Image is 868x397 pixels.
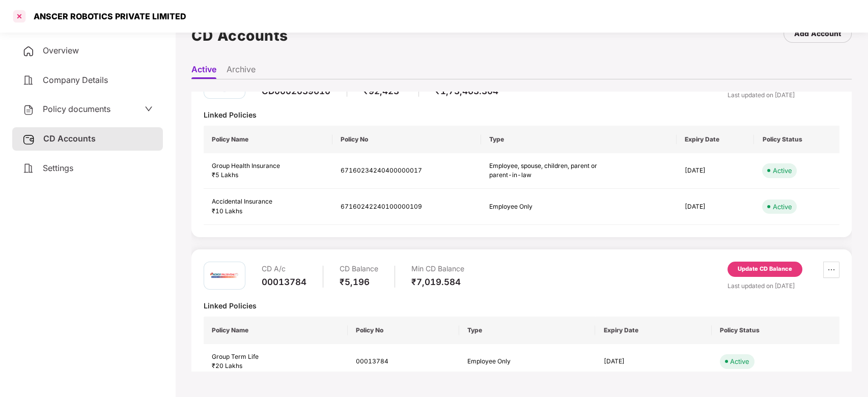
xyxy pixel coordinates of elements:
th: Type [459,317,595,344]
th: Policy No [348,317,459,344]
div: ₹5,196 [340,276,378,288]
img: svg+xml;base64,PHN2ZyB4bWxucz0iaHR0cDovL3d3dy53My5vcmcvMjAwMC9zdmciIHdpZHRoPSIyNCIgaGVpZ2h0PSIyNC... [22,45,35,58]
div: Active [772,202,792,212]
th: Policy Status [754,126,839,153]
td: 00013784 [348,344,459,380]
span: ₹10 Lakhs [212,207,242,215]
div: Add Account [794,28,841,39]
th: Policy No [332,126,481,153]
div: Active [730,356,749,366]
span: CD Accounts [43,133,96,144]
button: ellipsis [823,262,839,278]
div: Group Term Life [212,352,340,362]
span: ₹20 Lakhs [212,362,242,370]
th: Expiry Date [595,317,711,344]
div: Employee Only [467,357,579,366]
th: Expiry Date [677,126,754,153]
div: Last updated on [DATE] [727,281,839,291]
div: Employee, spouse, children, parent or parent-in-law [489,161,601,181]
div: Active [772,165,792,176]
th: Policy Name [204,126,332,153]
td: [DATE] [595,344,711,380]
div: CD Balance [340,262,378,276]
td: [DATE] [677,189,754,225]
span: ₹5 Lakhs [212,171,238,179]
th: Type [481,126,677,153]
h1: CD Accounts [191,24,288,47]
img: svg+xml;base64,PHN2ZyB4bWxucz0iaHR0cDovL3d3dy53My5vcmcvMjAwMC9zdmciIHdpZHRoPSIyNCIgaGVpZ2h0PSIyNC... [22,162,35,175]
img: svg+xml;base64,PHN2ZyB4bWxucz0iaHR0cDovL3d3dy53My5vcmcvMjAwMC9zdmciIHdpZHRoPSIyNCIgaGVpZ2h0PSIyNC... [22,104,35,116]
span: Overview [43,45,79,55]
li: Archive [227,64,256,79]
th: Policy Status [712,317,839,344]
div: Employee Only [489,202,601,212]
td: 67160234240400000017 [332,153,481,189]
div: Last updated on [DATE] [727,90,839,100]
span: down [145,105,153,113]
li: Active [191,64,216,79]
div: CD A/c [262,262,306,276]
th: Policy Name [204,317,348,344]
td: 67160242240100000109 [332,189,481,225]
div: Update CD Balance [738,265,792,274]
span: ellipsis [824,266,839,274]
div: ANSCER ROBOTICS PRIVATE LIMITED [27,11,186,21]
div: Linked Policies [204,301,839,310]
img: svg+xml;base64,PHN2ZyB3aWR0aD0iMjUiIGhlaWdodD0iMjQiIHZpZXdCb3g9IjAgMCAyNSAyNCIgZmlsbD0ibm9uZSIgeG... [22,133,35,146]
div: Min CD Balance [411,262,464,276]
div: 00013784 [262,276,306,288]
div: Group Health Insurance [212,161,324,171]
img: iciciprud.png [209,260,240,291]
span: Company Details [43,75,108,85]
div: Accidental Insurance [212,197,324,207]
div: ₹7,019.584 [411,276,464,288]
span: Policy documents [43,104,110,114]
div: Linked Policies [204,110,839,120]
img: svg+xml;base64,PHN2ZyB4bWxucz0iaHR0cDovL3d3dy53My5vcmcvMjAwMC9zdmciIHdpZHRoPSIyNCIgaGVpZ2h0PSIyNC... [22,74,35,87]
span: Settings [43,163,73,173]
td: [DATE] [677,153,754,189]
